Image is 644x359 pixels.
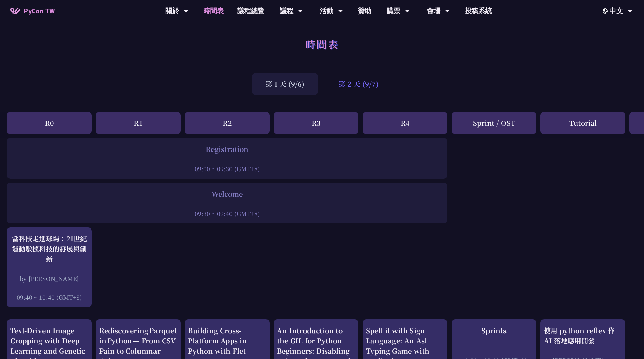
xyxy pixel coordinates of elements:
[10,164,444,173] div: 09:00 ~ 09:30 (GMT+8)
[274,112,358,134] div: R3
[455,325,533,336] div: Sprints
[24,6,55,16] span: PyCon TW
[7,112,92,134] div: R0
[10,234,88,264] div: 當科技走進球場：21世紀運動數據科技的發展與創新
[3,2,61,19] a: PyCon TW
[10,209,444,218] div: 09:30 ~ 09:40 (GMT+8)
[325,73,392,95] div: 第 2 天 (9/7)
[188,325,266,356] div: Building Cross-Platform Apps in Python with Flet
[10,144,444,154] div: Registration
[10,234,88,301] a: 當科技走進球場：21世紀運動數據科技的發展與創新 by [PERSON_NAME] 09:40 ~ 10:40 (GMT+8)
[603,8,609,14] img: Locale Icon
[540,112,625,134] div: Tutorial
[452,112,536,134] div: Sprint / OST
[363,112,447,134] div: R4
[10,189,444,199] div: Welcome
[252,73,318,95] div: 第 1 天 (9/6)
[10,7,20,14] img: Home icon of PyCon TW 2025
[10,274,88,283] div: by [PERSON_NAME]
[185,112,270,134] div: R2
[544,325,622,346] div: 使用 python reflex 作 AI 落地應用開發
[305,34,339,54] h1: 時間表
[10,293,88,301] div: 09:40 ~ 10:40 (GMT+8)
[96,112,181,134] div: R1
